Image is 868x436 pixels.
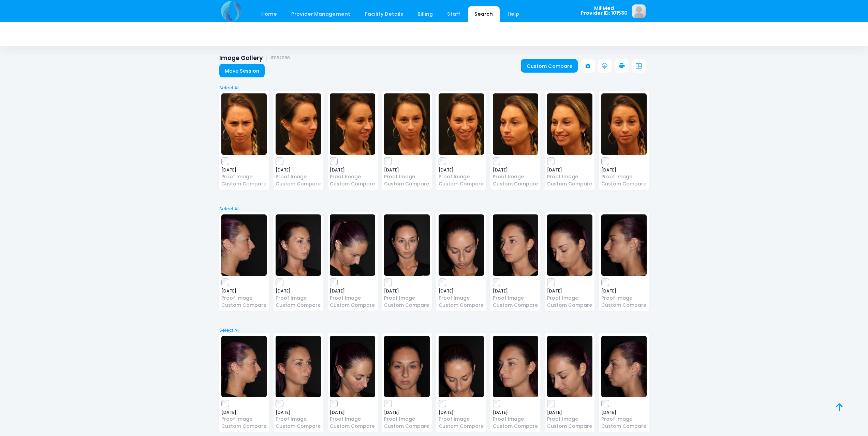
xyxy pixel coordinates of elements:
a: Search [468,6,500,22]
a: Proof Image [276,416,321,423]
img: image [221,214,267,276]
a: Proof Image [221,173,267,180]
span: [DATE] [547,168,592,172]
a: Proof Image [384,416,429,423]
span: [DATE] [221,168,267,172]
a: Help [501,6,526,22]
a: Custom Compare [384,302,429,309]
span: [DATE] [493,410,538,415]
span: [DATE] [221,410,267,415]
a: Custom Compare [601,302,647,309]
img: image [547,214,592,276]
a: Proof Image [221,416,267,423]
span: [DATE] [384,168,429,172]
a: Billing [411,6,439,22]
img: image [601,336,647,397]
img: image [632,4,646,18]
a: Proof Image [547,416,592,423]
span: [DATE] [547,289,592,293]
a: Proof Image [493,173,538,180]
img: image [547,336,592,397]
a: Custom Compare [330,180,375,187]
span: [DATE] [330,289,375,293]
span: [DATE] [384,289,429,293]
a: Custom Compare [601,180,647,187]
img: image [221,93,267,155]
span: [DATE] [493,168,538,172]
a: Proof Image [439,173,484,180]
a: Custom Compare [384,180,429,187]
img: image [221,336,267,397]
span: [DATE] [221,289,267,293]
a: Custom Compare [547,180,592,187]
a: Proof Image [601,295,647,302]
a: Proof Image [493,416,538,423]
img: image [330,336,375,397]
span: [DATE] [493,289,538,293]
a: Custom Compare [330,302,375,309]
a: Custom Compare [439,423,484,430]
a: Proof Image [330,173,375,180]
a: Custom Compare [493,423,538,430]
span: [DATE] [330,168,375,172]
a: Custom Compare [221,423,267,430]
span: MillMed Provider ID: 101530 [581,6,628,16]
img: image [384,336,429,397]
img: image [276,93,321,155]
a: Select All [217,85,651,91]
a: Select All [217,206,651,212]
a: Custom Compare [276,423,321,430]
small: JE062088 [270,56,290,61]
a: Custom Compare [276,180,321,187]
a: Proof Image [601,173,647,180]
img: image [493,93,538,155]
a: Proof Image [439,416,484,423]
a: Custom Compare [221,180,267,187]
a: Custom Compare [221,302,267,309]
a: Proof Image [330,416,375,423]
a: Custom Compare [439,180,484,187]
img: image [601,214,647,276]
a: Proof Image [439,295,484,302]
img: image [439,93,484,155]
a: Custom Compare [547,302,592,309]
a: Custom Compare [384,423,429,430]
a: Custom Compare [330,423,375,430]
span: [DATE] [601,168,647,172]
a: Proof Image [547,173,592,180]
img: image [601,93,647,155]
span: [DATE] [439,410,484,415]
span: [DATE] [276,410,321,415]
span: [DATE] [547,410,592,415]
a: Staff [441,6,467,22]
a: Custom Compare [521,59,578,73]
img: image [276,336,321,397]
img: image [493,336,538,397]
a: Custom Compare [601,423,647,430]
a: Move Session [219,64,265,77]
img: image [384,214,429,276]
a: Custom Compare [276,302,321,309]
a: Proof Image [276,173,321,180]
span: [DATE] [601,410,647,415]
a: Proof Image [276,295,321,302]
a: Proof Image [547,295,592,302]
a: Proof Image [493,295,538,302]
a: Proof Image [221,295,267,302]
a: Facility Details [358,6,410,22]
h1: Image Gallery [219,55,290,62]
img: image [493,214,538,276]
img: image [330,93,375,155]
a: Proof Image [330,295,375,302]
img: image [330,214,375,276]
a: Proof Image [384,295,429,302]
span: [DATE] [601,289,647,293]
img: image [439,214,484,276]
a: Select All [217,327,651,334]
img: image [439,336,484,397]
a: Proof Image [384,173,429,180]
a: Home [255,6,284,22]
span: [DATE] [439,289,484,293]
a: Proof Image [601,416,647,423]
span: [DATE] [330,410,375,415]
